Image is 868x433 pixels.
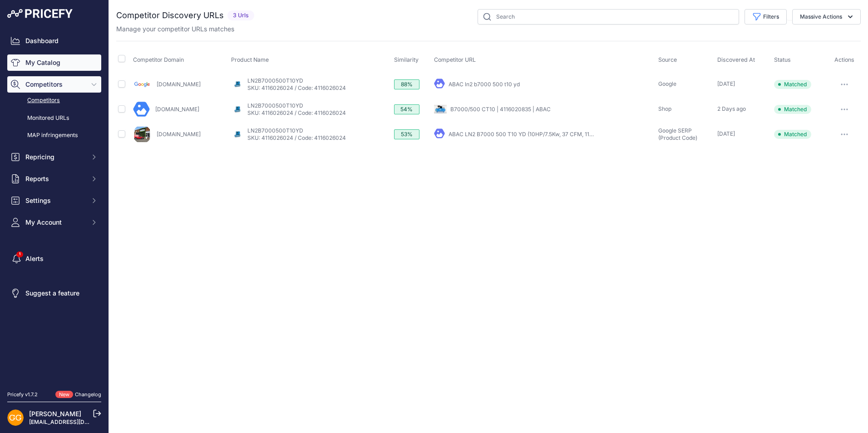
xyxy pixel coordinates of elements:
[55,391,73,399] span: New
[7,285,101,301] a: Suggest a feature
[25,80,85,89] span: Competitors
[478,9,739,25] input: Search
[247,109,346,116] a: SKU: 4116026024 / Code: 4116026024
[658,105,671,112] span: Shop
[7,76,101,93] button: Competitors
[25,218,85,227] span: My Account
[394,104,419,114] div: 54%
[7,33,101,49] a: Dashboard
[231,56,269,63] span: Product Name
[29,410,81,418] a: [PERSON_NAME]
[7,192,101,209] button: Settings
[155,106,199,113] a: [DOMAIN_NAME]
[717,130,735,137] span: [DATE]
[394,79,419,89] div: 88%
[7,251,101,267] a: Alerts
[7,214,101,231] button: My Account
[247,77,303,84] a: LN2B7000500T10YD
[116,25,234,34] p: Manage your competitor URLs matches
[227,10,254,21] span: 3 Urls
[394,129,419,139] div: 53%
[247,102,303,109] a: LN2B7000500T10YD
[7,149,101,165] button: Repricing
[717,56,755,63] span: Discovered At
[658,127,697,141] span: Google SERP (Product Code)
[247,84,346,91] a: SKU: 4116026024 / Code: 4116026024
[394,56,419,63] span: Similarity
[7,391,38,399] div: Pricefy v1.7.2
[717,105,746,112] span: 2 Days ago
[247,134,346,141] a: SKU: 4116026024 / Code: 4116026024
[774,80,811,89] span: Matched
[449,81,520,88] a: ABAC ln2 b7000 500 t10 yd
[29,418,124,425] a: [EMAIL_ADDRESS][DOMAIN_NAME]
[7,93,101,108] a: Competitors
[774,130,811,139] span: Matched
[247,127,303,134] a: LN2B7000500T10YD
[7,54,101,71] a: My Catalog
[157,131,201,138] a: [DOMAIN_NAME]
[717,80,735,87] span: [DATE]
[834,56,854,63] span: Actions
[658,80,676,87] span: Google
[157,81,201,88] a: [DOMAIN_NAME]
[774,56,791,63] span: Status
[25,196,85,205] span: Settings
[7,33,101,380] nav: Sidebar
[7,171,101,187] button: Reports
[133,56,184,63] span: Competitor Domain
[434,56,476,63] span: Competitor URL
[116,9,224,22] h2: Competitor Discovery URLs
[774,105,811,114] span: Matched
[7,9,73,18] img: Pricefy Logo
[745,9,787,25] button: Filters
[658,56,677,63] span: Source
[75,391,101,398] a: Changelog
[25,174,85,183] span: Reports
[7,128,101,143] a: MAP infringements
[25,153,85,162] span: Repricing
[450,106,551,113] a: B7000/500 CT10 | 4116020835 | ABAC
[7,110,101,126] a: Monitored URLs
[449,131,595,138] a: ABAC LN2 B7000 500 T10 YD (10HP/7.5Kw, 37 CFM, 11 ...
[792,9,861,25] button: Massive Actions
